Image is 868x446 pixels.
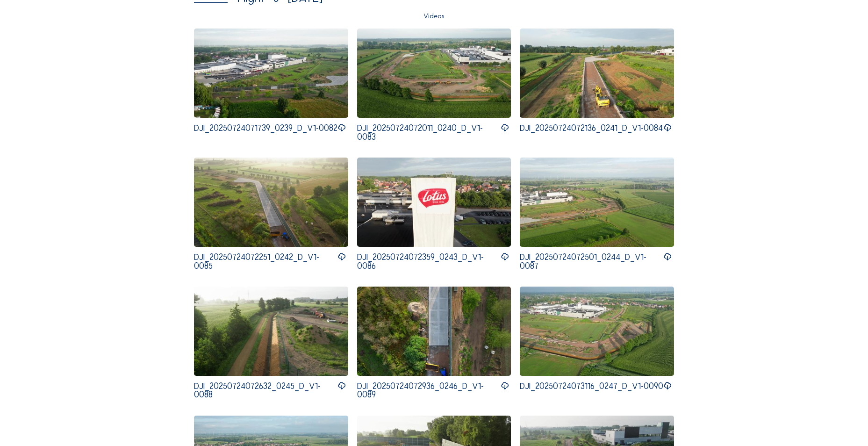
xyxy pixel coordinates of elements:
[194,158,348,247] img: Thumbnail for 219
[194,287,348,376] img: Thumbnail for 222
[520,29,674,118] img: Thumbnail for 218
[357,382,501,399] p: DJI_20250724072936_0246_D_V1-0089
[194,29,348,118] img: Thumbnail for 216
[194,13,674,20] div: Videos
[520,253,663,270] p: DJI_20250724072501_0244_D_V1-0087
[357,124,501,141] p: DJI_20250724072011_0240_D_V1-0083
[357,158,511,247] img: Thumbnail for 220
[520,124,663,133] p: DJI_20250724072136_0241_D_V1-0084
[520,382,663,391] p: DJI_20250724073116_0247_D_V1-0090
[357,287,511,376] img: Thumbnail for 223
[194,253,337,270] p: DJI_20250724072251_0242_D_V1-0085
[357,253,501,270] p: DJI_20250724072359_0243_D_V1-0086
[520,287,674,376] img: Thumbnail for 224
[194,124,337,133] p: DJI_20250724071739_0239_D_V1-0082
[520,158,674,247] img: Thumbnail for 221
[357,29,511,118] img: Thumbnail for 217
[194,382,337,399] p: DJI_20250724072632_0245_D_V1-0088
